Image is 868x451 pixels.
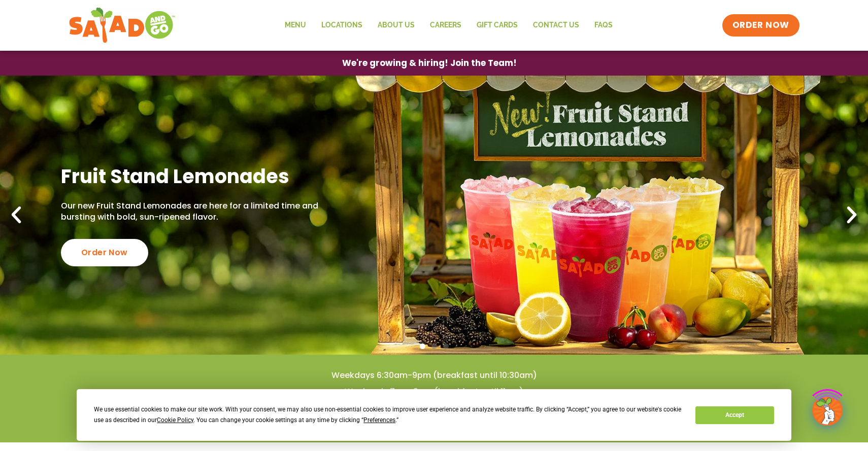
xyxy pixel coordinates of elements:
span: Go to slide 1 [420,343,425,349]
a: GIFT CARDS [469,14,525,37]
div: Order Now [61,239,148,266]
a: We're growing & hiring! Join the Team! [327,51,532,75]
h4: Weekdays 6:30am-9pm (breakfast until 10:30am) [20,370,848,381]
a: About Us [370,14,422,37]
span: We're growing & hiring! Join the Team! [342,59,517,67]
a: Contact Us [525,14,587,37]
button: Accept [695,406,774,424]
a: Careers [422,14,469,37]
div: We use essential cookies to make our site work. With your consent, we may also use non-essential ... [94,404,683,426]
h2: Fruit Stand Lemonades [61,164,327,189]
div: Next slide [841,204,863,226]
nav: Menu [277,14,620,37]
a: Locations [314,14,370,37]
p: Our new Fruit Stand Lemonades are here for a limited time and bursting with bold, sun-ripened fla... [61,200,327,223]
span: ORDER NOW [732,19,789,31]
a: Menu [277,14,314,37]
span: Go to slide 3 [443,343,449,349]
span: Preferences [363,417,395,424]
a: FAQs [587,14,620,37]
div: Cookie Consent Prompt [77,389,791,441]
h4: Weekends 7am-9pm (breakfast until 11am) [20,386,848,397]
span: Cookie Policy [157,417,193,424]
a: ORDER NOW [722,14,799,37]
span: Go to slide 2 [431,343,437,349]
div: Previous slide [5,204,27,226]
img: new-SAG-logo-768×292 [69,5,176,46]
